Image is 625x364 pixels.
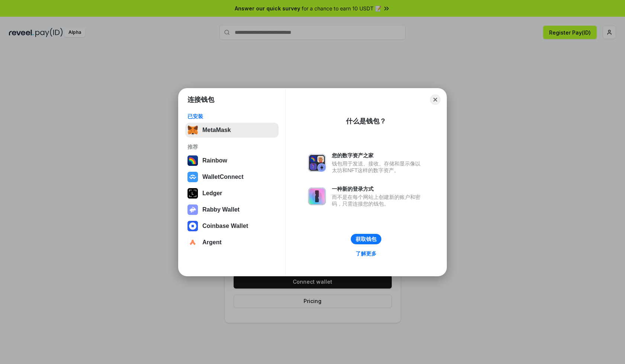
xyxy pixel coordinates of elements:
[430,94,440,105] button: Close
[187,113,276,120] div: 已安装
[187,125,198,135] img: svg+xml,%3Csvg%20fill%3D%22none%22%20height%3D%2233%22%20viewBox%3D%220%200%2035%2033%22%20width%...
[185,219,279,233] button: Coinbase Wallet
[202,223,248,229] div: Coinbase Wallet
[185,235,279,250] button: Argent
[202,157,227,164] div: Rainbow
[308,154,326,172] img: svg+xml,%3Csvg%20xmlns%3D%22http%3A%2F%2Fwww.w3.org%2F2000%2Fsvg%22%20fill%3D%22none%22%20viewBox...
[332,152,424,159] div: 您的数字资产之家
[187,204,198,215] img: svg+xml,%3Csvg%20xmlns%3D%22http%3A%2F%2Fwww.w3.org%2F2000%2Fsvg%22%20fill%3D%22none%22%20viewBox...
[185,186,279,201] button: Ledger
[332,186,424,192] div: 一种新的登录方式
[308,187,326,205] img: svg+xml,%3Csvg%20xmlns%3D%22http%3A%2F%2Fwww.w3.org%2F2000%2Fsvg%22%20fill%3D%22none%22%20viewBox...
[185,202,279,217] button: Rabby Wallet
[356,250,376,257] div: 了解更多
[187,221,198,231] img: svg+xml,%3Csvg%20width%3D%2228%22%20height%3D%2228%22%20viewBox%3D%220%200%2028%2028%22%20fill%3D...
[185,123,279,138] button: MetaMask
[187,172,198,182] img: svg+xml,%3Csvg%20width%3D%2228%22%20height%3D%2228%22%20viewBox%3D%220%200%2028%2028%22%20fill%3D...
[187,188,198,199] img: svg+xml,%3Csvg%20xmlns%3D%22http%3A%2F%2Fwww.w3.org%2F2000%2Fsvg%22%20width%3D%2228%22%20height%3...
[185,170,279,184] button: WalletConnect
[356,236,376,242] div: 获取钱包
[202,190,222,197] div: Ledger
[185,153,279,168] button: Rainbow
[187,237,198,248] img: svg+xml,%3Csvg%20width%3D%2228%22%20height%3D%2228%22%20viewBox%3D%220%200%2028%2028%22%20fill%3D...
[202,127,231,133] div: MetaMask
[187,155,198,166] img: svg+xml,%3Csvg%20width%3D%22120%22%20height%3D%22120%22%20viewBox%3D%220%200%20120%20120%22%20fil...
[351,249,381,258] a: 了解更多
[332,160,424,174] div: 钱包用于发送、接收、存储和显示像以太坊和NFT这样的数字资产。
[332,194,424,207] div: 而不是在每个网站上创建新的账户和密码，只需连接您的钱包。
[187,144,276,150] div: 推荐
[351,234,381,244] button: 获取钱包
[202,206,240,213] div: Rabby Wallet
[202,239,222,246] div: Argent
[202,174,244,180] div: WalletConnect
[346,117,386,126] div: 什么是钱包？
[187,95,214,104] h1: 连接钱包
